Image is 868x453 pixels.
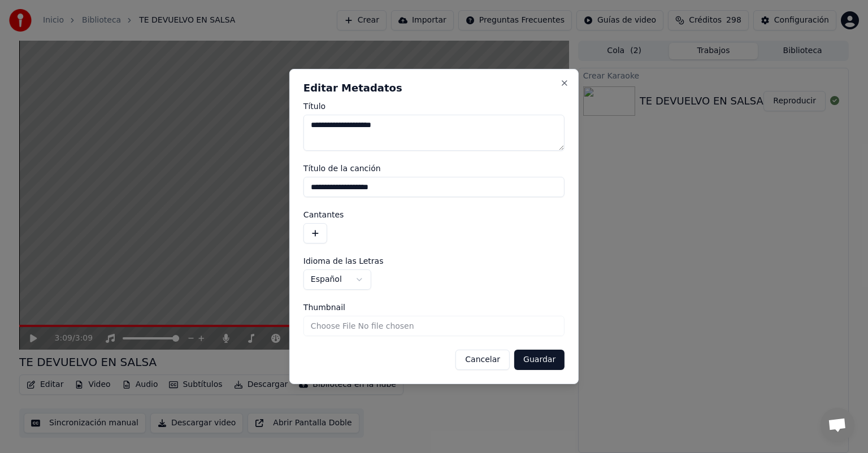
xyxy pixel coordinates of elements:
h2: Editar Metadatos [303,83,565,93]
button: Guardar [514,350,565,370]
label: Título de la canción [303,164,565,172]
label: Cantantes [303,211,565,219]
span: Thumbnail [303,303,345,311]
span: Idioma de las Letras [303,257,384,265]
label: Título [303,102,565,110]
button: Cancelar [455,350,510,370]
